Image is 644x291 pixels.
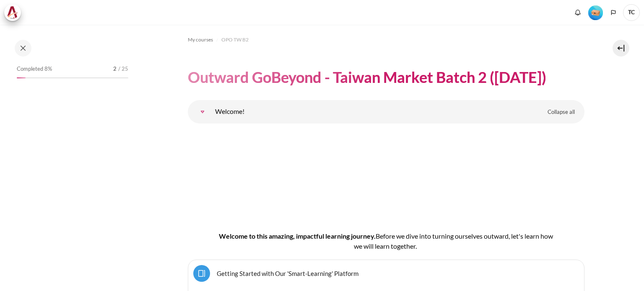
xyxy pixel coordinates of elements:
[188,67,546,87] h1: Outward GoBeyond - Taiwan Market Batch 2 ([DATE])
[585,5,606,20] a: Level #1
[17,65,52,73] span: Completed 8%
[113,65,117,73] span: 2
[588,5,603,20] img: Level #1
[215,231,558,251] h4: Welcome to this amazing, impactful learning journey.
[217,269,358,277] a: Getting Started with Our 'Smart-Learning' Platform
[118,65,128,73] span: / 25
[354,232,553,250] span: efore we dive into turning ourselves outward, let's learn how we will learn together.
[607,6,620,19] button: Languages
[623,4,640,21] span: TC
[571,6,584,19] div: Show notification window with no new notifications
[221,35,249,45] a: OPO TW B2
[221,36,249,44] span: OPO TW B2
[541,105,581,119] a: Collapse all
[17,77,26,78] div: 8%
[548,108,575,116] span: Collapse all
[188,35,213,45] a: My courses
[188,33,584,46] nav: Navigation bar
[194,103,211,120] a: Welcome!
[588,5,603,20] div: Level #1
[188,36,213,44] span: My courses
[623,4,640,21] a: User menu
[4,4,25,21] a: Architeck Architeck
[376,232,380,240] span: B
[7,6,18,19] img: Architeck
